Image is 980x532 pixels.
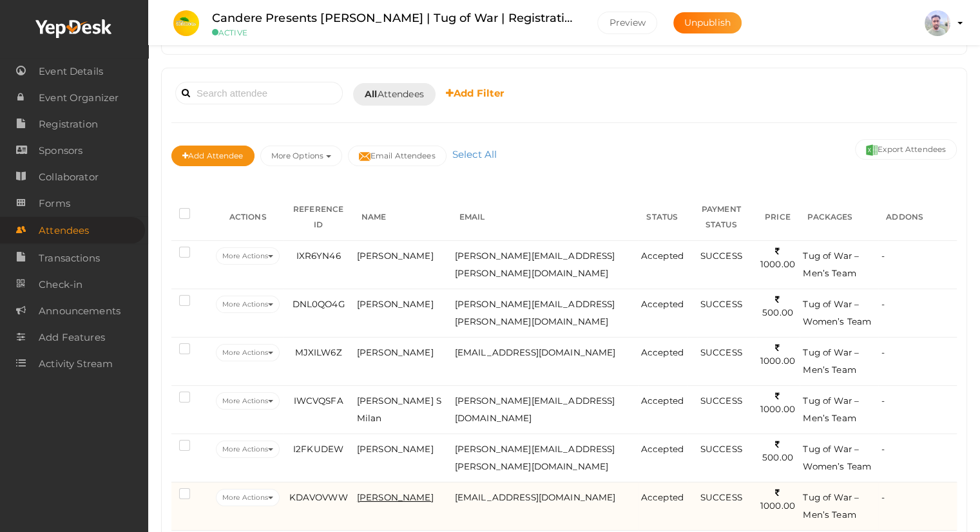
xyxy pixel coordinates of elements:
span: SUCCESS [700,492,742,502]
span: [PERSON_NAME][EMAIL_ADDRESS][DOMAIN_NAME] [455,395,615,423]
img: 0C2H5NAW_small.jpeg [173,10,199,36]
span: Accepted [641,251,684,261]
th: NAME [354,194,452,241]
th: PRICE [756,194,800,241]
span: 500.00 [762,439,793,463]
span: - [881,444,885,454]
button: Email Attendees [348,146,447,166]
span: Attendees [39,218,89,243]
label: Candere Presents [PERSON_NAME] | Tug of War | Registration [212,9,578,28]
span: SUCCESS [700,347,742,357]
th: ACTIONS [213,194,283,241]
span: Tug of War – Women’s Team [803,444,871,471]
span: [EMAIL_ADDRESS][DOMAIN_NAME] [455,347,616,357]
span: Tug of War – Men’s Team [803,251,859,278]
span: SUCCESS [700,395,742,406]
span: Event Organizer [39,85,119,111]
b: All [365,88,377,100]
span: Add Features [39,325,105,350]
span: [PERSON_NAME][EMAIL_ADDRESS][PERSON_NAME][DOMAIN_NAME] [455,299,615,327]
span: - [881,492,885,502]
span: [PERSON_NAME] [357,347,434,357]
button: Add Attendee [171,146,255,166]
span: Forms [39,191,70,216]
span: - [881,251,885,261]
span: 1000.00 [760,343,795,366]
span: SUCCESS [700,299,742,309]
img: mail-filled.svg [359,151,370,162]
span: IWCVQSFA [293,395,343,406]
span: Accepted [641,299,684,309]
span: - [881,347,885,357]
span: Attendees [365,88,424,101]
button: More Actions [216,392,280,410]
button: More Actions [216,489,280,506]
span: [PERSON_NAME] S Milan [357,395,441,423]
span: Registration [39,111,98,137]
span: - [881,395,885,406]
span: [PERSON_NAME][EMAIL_ADDRESS][PERSON_NAME][DOMAIN_NAME] [455,251,615,278]
button: More Actions [216,247,280,265]
button: More Actions [216,441,280,458]
button: Unpublish [673,12,742,33]
button: More Options [260,146,342,166]
span: Sponsors [39,138,82,164]
span: Accepted [641,347,684,357]
span: [PERSON_NAME] [357,492,434,502]
span: Tug of War – Men’s Team [803,395,859,423]
span: Accepted [641,444,684,454]
button: Preview [597,12,657,34]
span: 1000.00 [760,488,795,511]
small: ACTIVE [212,28,578,37]
span: Collaborator [39,164,99,190]
span: Unpublish [684,17,731,28]
span: Accepted [641,395,684,406]
th: PAYMENT STATUS [687,194,756,241]
th: PACKAGES [800,194,878,241]
th: ADDONS [878,194,957,241]
span: I2FKUDEW [293,444,343,454]
a: Select All [449,148,500,160]
button: More Actions [216,296,280,313]
img: ACg8ocJxTL9uYcnhaNvFZuftGNHJDiiBHTVJlCXhmLL3QY_ku3qgyu-z6A=s100 [925,10,950,36]
span: 1000.00 [760,246,795,270]
span: [PERSON_NAME] [357,251,434,261]
span: Tug of War – Women’s Team [803,299,871,327]
b: Add Filter [446,87,504,99]
span: Event Details [39,59,103,84]
th: EMAIL [452,194,638,241]
span: Tug of War – Men’s Team [803,347,859,375]
span: - [881,299,885,309]
span: [PERSON_NAME] [357,299,434,309]
span: Check-in [39,272,82,298]
img: excel.svg [866,144,878,156]
button: Export Attendees [855,139,957,160]
span: SUCCESS [700,251,742,261]
span: DNL0QO4G [292,299,344,309]
span: [PERSON_NAME] [357,444,434,454]
span: [PERSON_NAME][EMAIL_ADDRESS][PERSON_NAME][DOMAIN_NAME] [455,444,615,471]
span: Announcements [39,298,120,324]
button: More Actions [216,344,280,361]
span: Transactions [39,245,100,271]
span: Tug of War – Men’s Team [803,492,859,520]
input: Search attendee [175,82,343,104]
span: MJXILW6Z [294,347,341,357]
span: REFERENCE ID [293,204,343,229]
span: Activity Stream [39,351,113,377]
span: 1000.00 [760,391,795,415]
span: SUCCESS [700,444,742,454]
span: KDAVOVWW [289,492,347,502]
span: Accepted [641,492,684,502]
span: IXR6YN46 [296,251,340,261]
span: 500.00 [762,294,793,318]
span: [EMAIL_ADDRESS][DOMAIN_NAME] [455,492,616,502]
th: STATUS [638,194,687,241]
